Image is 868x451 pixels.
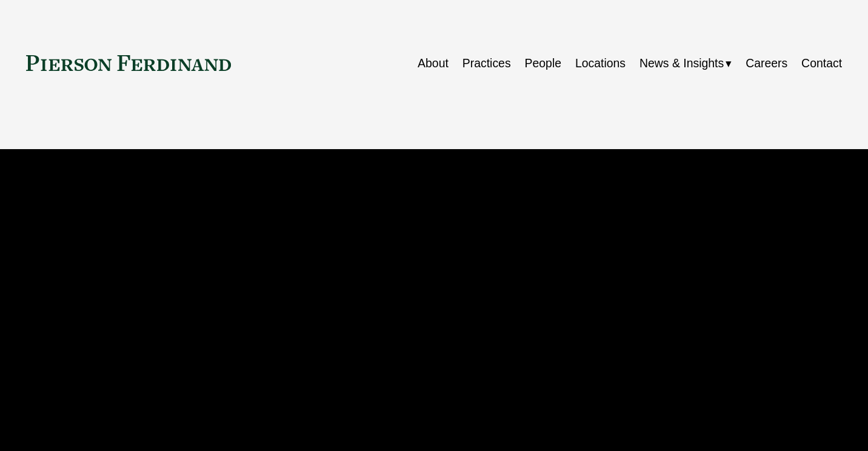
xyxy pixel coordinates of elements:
a: Locations [575,52,626,75]
a: About [418,52,449,75]
a: People [525,52,561,75]
span: News & Insights [639,53,724,74]
a: folder dropdown [639,52,732,75]
a: Practices [462,52,511,75]
a: Contact [801,52,842,75]
a: Careers [746,52,787,75]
